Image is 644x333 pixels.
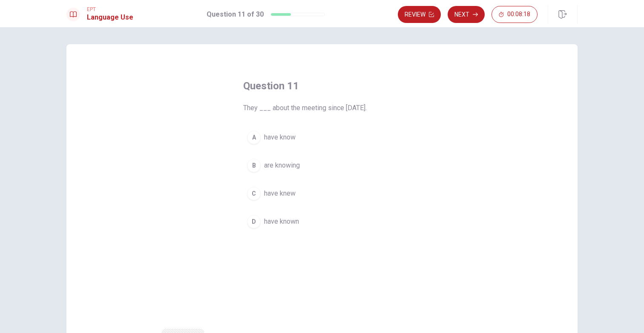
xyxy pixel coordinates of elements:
[448,6,485,23] button: Next
[243,183,401,204] button: Chave knew
[247,215,261,228] div: D
[398,6,441,23] button: Review
[247,131,261,144] div: A
[247,159,261,172] div: B
[264,216,299,227] span: have known
[243,103,401,113] span: They ___ about the meeting since [DATE].
[264,160,300,171] span: are knowing
[492,6,538,23] button: 00:08:18
[507,11,530,18] span: 00:08:18
[264,132,296,142] span: have know
[264,188,296,199] span: have knew
[243,155,401,176] button: Bare knowing
[207,9,264,20] h1: Question 11 of 30
[247,187,261,200] div: C
[87,12,133,23] h1: Language Use
[243,211,401,232] button: Dhave known
[243,79,401,93] h4: Question 11
[243,127,401,148] button: Ahave know
[87,6,133,12] span: EPT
